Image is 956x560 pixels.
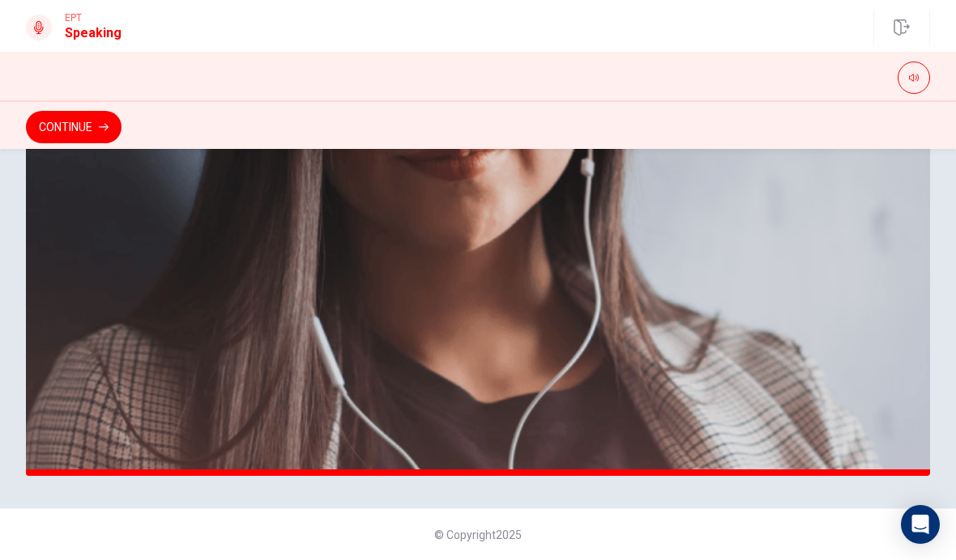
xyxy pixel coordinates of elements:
[26,39,930,476] img: speaking intro
[434,528,522,541] span: © Copyright 2025
[65,12,122,23] span: EPT
[901,505,940,544] div: Open Intercom Messenger
[65,23,122,43] h1: Speaking
[26,111,122,143] button: Continue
